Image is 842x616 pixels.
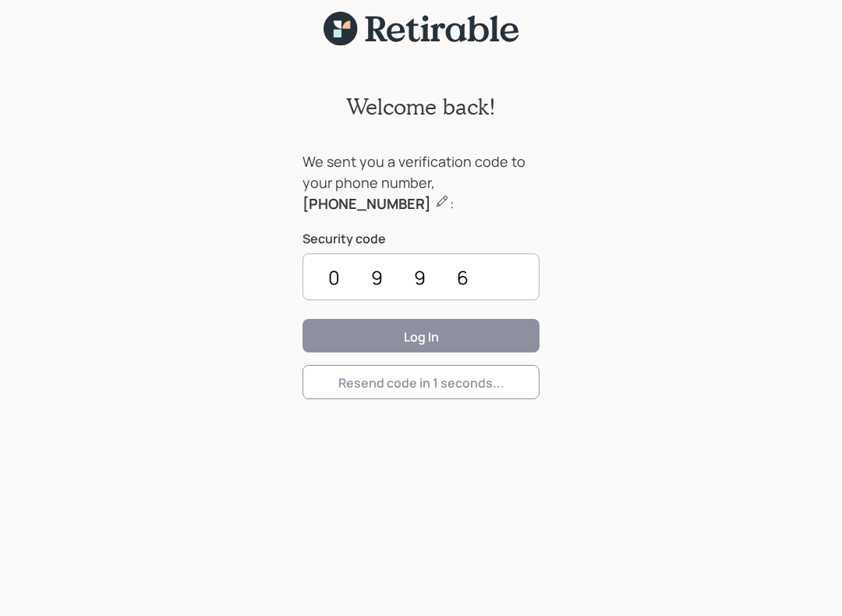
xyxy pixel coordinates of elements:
label: Security code [302,230,540,247]
b: [PHONE_NUMBER] [302,194,431,213]
div: Log In [404,328,439,345]
button: Resend code in 1 seconds... [302,365,540,398]
h2: Welcome back! [346,94,496,120]
div: We sent you a verification code to your phone number, : [302,151,540,214]
button: Log In [302,319,540,352]
div: Resend code in 1 seconds... [338,374,504,391]
input: •••• [302,253,540,300]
